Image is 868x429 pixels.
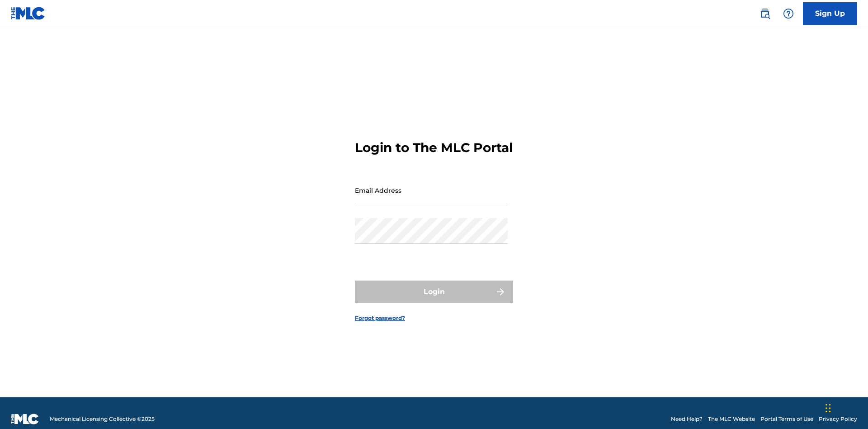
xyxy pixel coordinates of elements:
a: Need Help? [671,415,703,423]
a: Sign Up [803,2,857,25]
a: The MLC Website [708,415,755,423]
a: Public Search [756,5,774,23]
h3: Login to The MLC Portal [355,140,513,156]
a: Portal Terms of Use [760,415,813,423]
img: help [783,8,794,19]
img: search [759,8,770,19]
iframe: Chat Widget [823,386,868,429]
a: Privacy Policy [819,415,857,423]
a: Forgot password? [355,314,405,322]
span: Mechanical Licensing Collective © 2025 [50,415,155,423]
div: Help [779,5,797,23]
img: MLC Logo [11,7,46,20]
img: logo [11,414,39,424]
div: Drag [826,395,831,422]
